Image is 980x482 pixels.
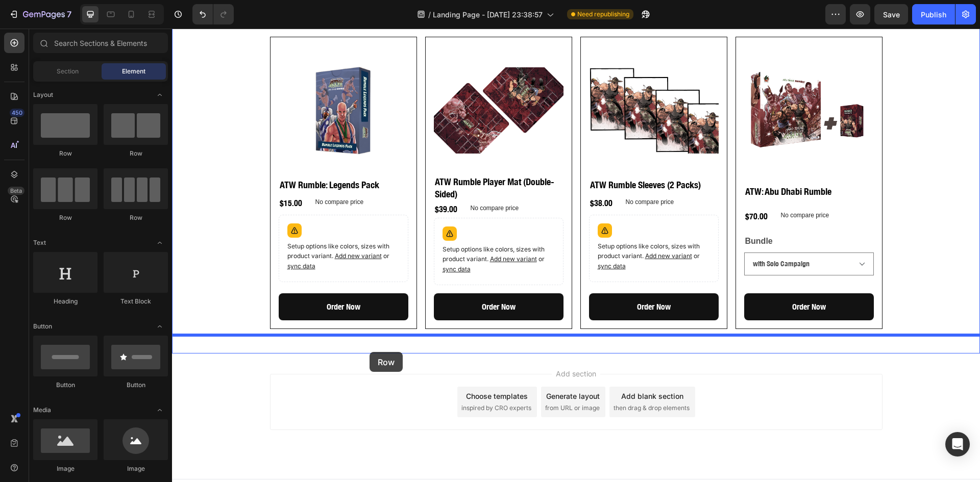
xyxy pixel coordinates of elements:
span: Text [33,238,46,247]
p: 7 [67,8,71,20]
div: Button [33,380,97,390]
div: Image [104,464,168,473]
span: Layout [33,90,53,99]
div: Undo/Redo [192,4,234,24]
div: Heading [33,297,97,306]
span: Toggle open [152,235,168,251]
div: Text Block [104,297,168,306]
div: Row [104,149,168,158]
button: Save [874,4,908,24]
div: Button [104,380,168,390]
div: Row [33,149,97,158]
span: Toggle open [152,318,168,335]
div: Publish [921,9,946,20]
div: Row [104,213,168,222]
button: Publish [912,4,955,24]
div: Image [33,464,97,473]
div: Row [33,213,97,222]
div: 450 [10,109,24,117]
div: Beta [8,187,24,195]
span: / [428,9,431,20]
span: Need republishing [577,10,629,19]
button: 7 [4,4,76,24]
iframe: Design area [172,29,980,482]
span: Media [33,405,51,415]
span: Toggle open [152,87,168,103]
span: Element [122,67,145,76]
span: Landing Page - [DATE] 23:38:57 [433,9,543,20]
span: Section [57,67,79,76]
span: Toggle open [152,402,168,418]
span: Button [33,322,52,331]
span: Save [883,10,900,19]
div: Open Intercom Messenger [945,432,970,456]
input: Search Sections & Elements [33,33,168,53]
